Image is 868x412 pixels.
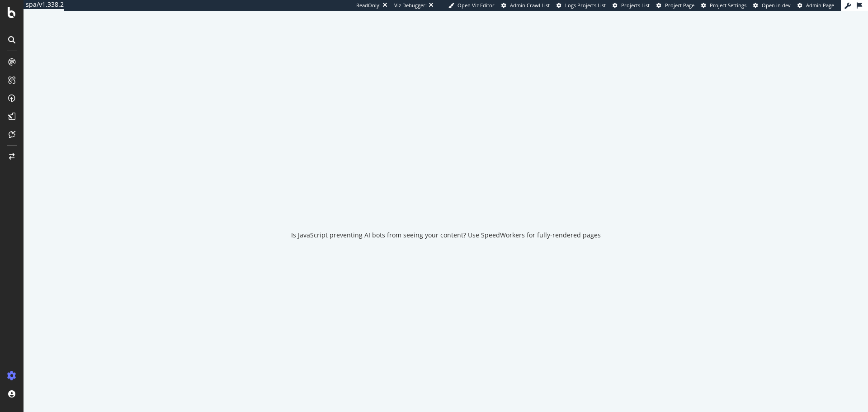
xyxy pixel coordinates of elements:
div: Viz Debugger: [394,2,427,9]
a: Admin Crawl List [501,2,550,9]
a: Project Settings [701,2,746,9]
div: Is JavaScript preventing AI bots from seeing your content? Use SpeedWorkers for fully-rendered pages [291,231,601,240]
span: Open Viz Editor [458,2,495,9]
a: Project Page [656,2,694,9]
a: Open in dev [753,2,791,9]
span: Project Page [665,2,694,9]
span: Projects List [621,2,650,9]
span: Logs Projects List [565,2,606,9]
a: Admin Page [797,2,834,9]
div: ReadOnly: [356,2,381,9]
span: Open in dev [762,2,791,9]
span: Admin Crawl List [510,2,550,9]
a: Open Viz Editor [448,2,495,9]
span: Admin Page [806,2,834,9]
a: Projects List [613,2,650,9]
span: Project Settings [710,2,746,9]
a: Logs Projects List [557,2,606,9]
div: animation [413,184,478,216]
